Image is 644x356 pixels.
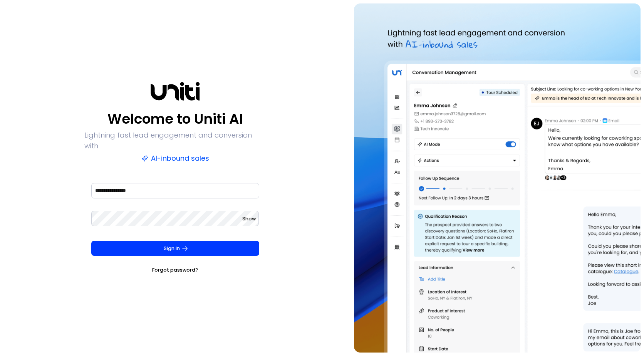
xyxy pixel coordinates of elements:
[354,3,641,353] img: auth-hero.png
[242,215,256,222] span: Show
[152,266,198,274] a: Forgot password?
[242,215,256,223] button: Show
[107,110,243,128] p: Welcome to Uniti AI
[84,130,266,151] p: Lightning fast lead engagement and conversion with
[141,153,209,164] p: AI-inbound sales
[91,241,259,256] button: Sign In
